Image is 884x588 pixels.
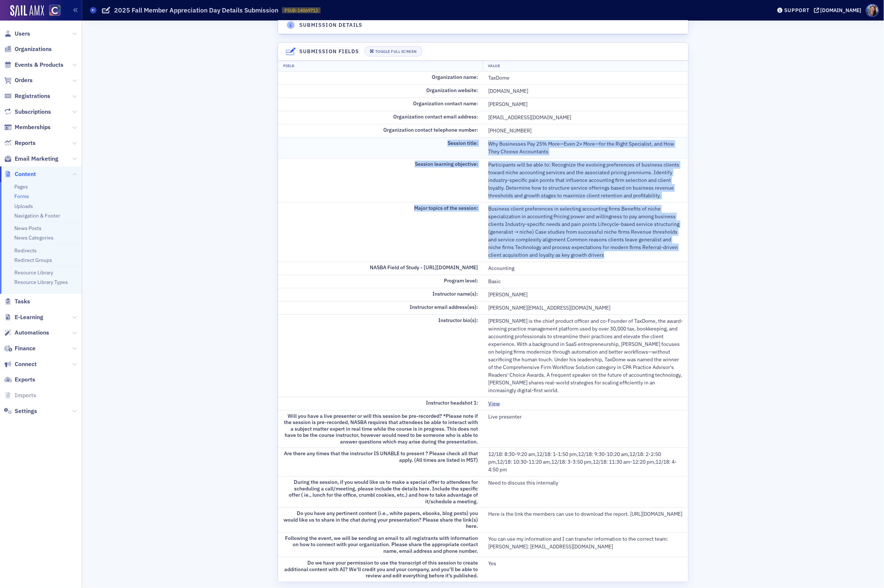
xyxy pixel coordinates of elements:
[278,448,483,476] td: Are there any times that the instructor IS UNABLE to present ? Please check all that apply. (All ...
[488,278,683,285] div: Basic
[278,158,483,202] td: Session learning objective:
[15,108,51,116] span: Subscriptions
[4,61,63,69] a: Events & Products
[15,123,51,131] span: Memberships
[488,400,505,408] a: View
[15,76,33,84] span: Orders
[488,317,683,394] div: [PERSON_NAME] is the chief product officer and co-Founder of TaxDome, the award-winning practice ...
[15,376,35,384] span: Exports
[15,170,36,178] span: Content
[15,407,37,415] span: Settings
[278,288,483,301] td: Instructor name(s):
[15,297,30,306] span: Tasks
[488,114,683,121] div: [EMAIL_ADDRESS][DOMAIN_NAME]
[821,7,862,14] div: [DOMAIN_NAME]
[814,8,864,13] button: [DOMAIN_NAME]
[4,344,36,353] a: Finance
[278,72,483,85] td: Organization name:
[15,344,36,353] span: Finance
[15,391,36,399] span: Imports
[4,45,52,53] a: Organizations
[14,225,41,231] a: News Posts
[4,108,51,116] a: Subscriptions
[278,532,483,557] td: Following the event, we will be sending an email to all registrants with information on how to co...
[4,123,51,131] a: Memberships
[15,139,36,147] span: Reports
[488,479,683,487] div: Need to discuss this internally
[4,155,58,163] a: Email Marketing
[278,508,483,533] td: Do you have any pertinent content (i.e., white papers, ebooks, blog posts) you would like us to s...
[278,124,483,137] td: Organization contact telephone number:
[14,234,54,241] a: News Categories
[10,5,44,17] img: SailAMX
[49,5,61,16] img: SailAMX
[4,76,33,84] a: Orders
[488,127,683,135] div: [PHONE_NUMBER]
[278,61,483,72] th: Field
[488,205,683,259] div: Business client preferences in selecting accounting firms Benefits of niche specialization in acc...
[278,314,483,397] td: Instructor bio(s):
[278,557,483,582] td: Do we have your permission to use the transcript of this session to create additional content wit...
[278,275,483,288] td: Program level:
[278,111,483,124] td: Organization contact email address:
[4,30,30,38] a: Users
[4,360,37,368] a: Connect
[4,329,49,337] a: Automations
[278,84,483,98] td: Organization website:
[483,61,688,72] th: Value
[488,560,683,567] div: Yes
[299,21,363,29] h4: Submission Details
[15,313,43,321] span: E-Learning
[15,45,52,53] span: Organizations
[285,7,318,14] span: FSUB-14069712
[14,279,68,285] a: Resource Library Types
[15,92,50,100] span: Registrations
[278,410,483,448] td: Will you have a live presenter or will this session be pre-recorded? *Please note if the session ...
[14,203,33,209] a: Uploads
[278,476,483,508] td: During the session, if you would like us to make a special offer to attendees for scheduling a ca...
[15,329,49,337] span: Automations
[278,98,483,111] td: Organization contact name:
[488,87,683,95] div: [DOMAIN_NAME]
[488,74,683,82] div: TaxDome
[15,61,63,69] span: Events & Products
[488,291,683,299] div: [PERSON_NAME]
[14,183,28,190] a: Pages
[15,360,37,368] span: Connect
[15,30,30,38] span: Users
[14,247,37,254] a: Redirects
[488,535,683,551] div: You can use my information and I can transfer information to the correct team: [PERSON_NAME]: [EM...
[488,140,683,156] div: Why Businesses Pay 25% More—Even 2× More—for the Right Specialist, and How They Choose Accountants
[278,202,483,262] td: Major topics of the session:
[488,101,683,108] div: [PERSON_NAME]
[278,301,483,314] td: Instructor email address(es):
[278,137,483,158] td: Session title:
[488,161,683,200] div: Participants will be able to: Recognize the evolving preferences of business clients toward niche...
[488,264,683,272] div: Accounting
[4,391,36,399] a: Imports
[4,297,30,306] a: Tasks
[14,212,60,219] a: Navigation & Footer
[784,7,810,14] div: Support
[4,139,36,147] a: Reports
[4,170,36,178] a: Content
[44,5,61,17] a: View Homepage
[365,46,423,56] button: Toggle Full Screen
[375,50,417,54] div: Toggle Full Screen
[488,304,683,312] div: [PERSON_NAME][EMAIL_ADDRESS][DOMAIN_NAME]
[299,48,359,55] h4: Submission Fields
[14,193,29,200] a: Forms
[488,413,683,421] div: Live presenter
[488,510,683,518] div: Here is the link the members can use to download the report. [URL][DOMAIN_NAME]
[866,4,879,17] span: Profile
[4,407,37,415] a: Settings
[488,450,683,474] div: 12/18: 8:30-9:20 am,12/18: 1-1:50 pm,12/18: 9:30-10:20 am,12/18: 2-2:50 pm,12/18: 10:30-11:20 am,...
[4,376,35,384] a: Exports
[14,269,53,276] a: Resource Library
[278,262,483,275] td: NASBA Field of Study - [URL][DOMAIN_NAME]
[15,155,58,163] span: Email Marketing
[14,257,52,263] a: Redirect Groups
[4,313,43,321] a: E-Learning
[278,397,483,410] td: Instructor headshot 1:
